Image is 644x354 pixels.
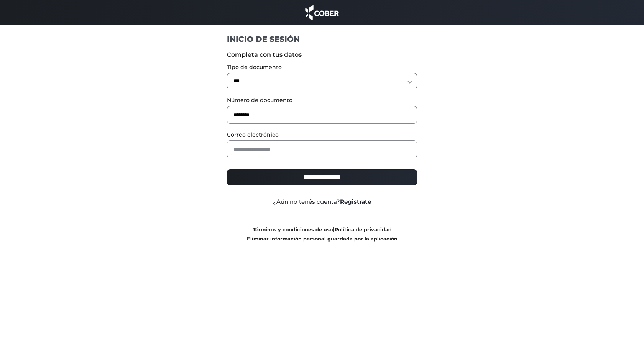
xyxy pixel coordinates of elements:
a: Eliminar información personal guardada por la aplicación [247,236,398,242]
label: Tipo de documento [227,63,417,71]
div: | [221,225,423,243]
label: Correo electrónico [227,131,417,139]
img: cober_marca.png [303,4,341,21]
h1: INICIO DE SESIÓN [227,34,417,44]
label: Completa con tus datos [227,50,417,59]
label: Número de documento [227,96,417,104]
div: ¿Aún no tenés cuenta? [221,198,423,206]
a: Política de privacidad [335,227,392,232]
a: Términos y condiciones de uso [253,227,333,232]
a: Registrate [340,198,371,205]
